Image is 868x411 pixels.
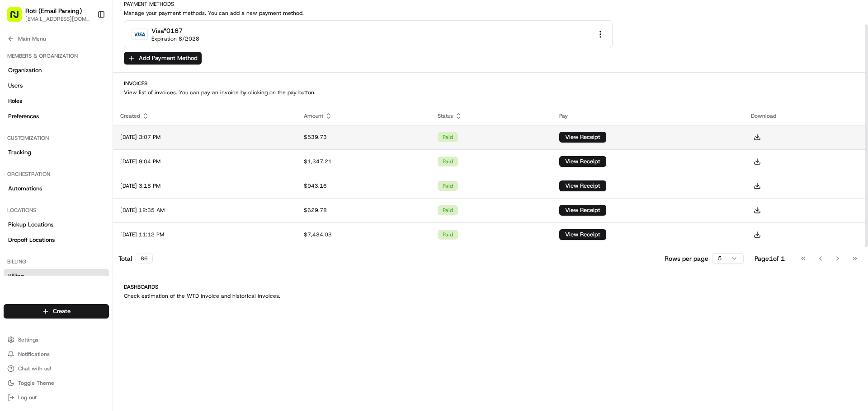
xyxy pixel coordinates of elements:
span: Tracking [8,148,31,157]
span: Pickup Locations [8,221,53,229]
div: $1,347.21 [304,158,424,165]
button: Start new chat [154,89,165,100]
span: Chat with us! [18,365,51,372]
div: Expiration 8/2028 [151,35,199,42]
a: Roles [4,94,109,108]
div: $7,434.03 [304,231,424,238]
button: Settings [4,333,109,346]
button: Add Payment Method [124,52,202,65]
td: [DATE] 11:12 PM [113,222,297,247]
a: Tracking [4,145,109,160]
span: Users [8,82,23,90]
button: Chat with us! [4,362,109,375]
button: [EMAIL_ADDRESS][DOMAIN_NAME] [25,15,90,23]
div: Billing [4,254,109,269]
div: 86 [136,254,153,263]
div: paid [438,157,458,166]
input: Clear [24,58,149,68]
div: Pay [559,112,737,120]
span: Preferences [8,112,39,120]
span: Pylon [90,153,109,160]
div: paid [438,132,458,142]
a: Dropoff Locations [4,233,109,247]
span: Organization [8,66,42,74]
p: Check estimation of the WTD invoice and historical invoices. [124,292,857,300]
img: 1736555255976-a54dd68f-1ca7-489b-9aae-adbdc363a1c4 [9,86,25,102]
p: Welcome 👋 [9,36,165,51]
span: API Documentation [85,131,145,140]
h2: Invoices [124,80,857,87]
span: Dropoff Locations [8,236,55,244]
div: Total [118,254,153,263]
div: We're available if you need us! [31,95,114,102]
span: Billing [8,272,24,280]
button: View Receipt [559,156,606,167]
button: Notifications [4,348,109,360]
p: Rows per page [665,254,708,263]
div: Customization [4,131,109,145]
div: 💻 [76,132,84,139]
a: 📗Knowledge Base [5,127,73,143]
button: Roti (Email Parsing)[EMAIL_ADDRESS][DOMAIN_NAME] [4,4,94,25]
div: Start new chat [31,86,148,95]
div: Locations [4,203,109,217]
td: [DATE] 9:04 PM [113,149,297,174]
button: Roti (Email Parsing) [25,6,82,15]
div: Members & Organization [4,49,109,63]
a: Organization [4,63,109,78]
button: Create [4,304,109,319]
div: Orchestration [4,167,109,181]
span: Notifications [18,351,50,358]
button: View Receipt [559,229,606,240]
button: View Receipt [559,180,606,191]
button: Toggle Theme [4,377,109,389]
div: Page 1 of 1 [755,254,785,263]
td: [DATE] 3:18 PM [113,174,297,198]
div: $629.78 [304,207,424,214]
span: Log out [18,394,37,401]
div: Download [751,112,861,120]
p: View list of invoices. You can pay an invoice by clicking on the pay button. [124,89,857,96]
div: Amount [304,112,424,120]
div: $539.73 [304,134,424,141]
p: Manage your payment methods. You can add a new payment method. [124,9,857,17]
span: Main Menu [18,35,46,42]
span: Toggle Theme [18,379,54,387]
h2: Dashboards [124,283,857,291]
button: Main Menu [4,32,109,45]
div: paid [438,205,458,215]
div: paid [438,230,458,240]
span: Roles [8,97,22,105]
span: Create [53,307,71,315]
a: Pickup Locations [4,217,109,232]
button: View Receipt [559,205,606,216]
div: $943.16 [304,182,424,189]
a: 💻API Documentation [73,127,149,143]
img: Nash [9,9,27,27]
div: paid [438,181,458,191]
button: View Receipt [559,132,606,143]
h2: Payment Methods [124,0,857,8]
div: 📗 [9,132,16,139]
a: Automations [4,181,109,196]
span: Settings [18,336,38,343]
td: [DATE] 3:07 PM [113,125,297,149]
a: Users [4,79,109,93]
span: Knowledge Base [18,131,69,140]
a: Billing [4,269,109,283]
div: visa *0167 [151,26,183,35]
a: Powered byPylon [64,152,109,160]
td: [DATE] 12:35 AM [113,198,297,222]
div: Status [438,112,544,120]
span: Automations [8,185,42,193]
button: Log out [4,391,109,404]
a: Preferences [4,109,109,124]
div: Created [120,112,289,120]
